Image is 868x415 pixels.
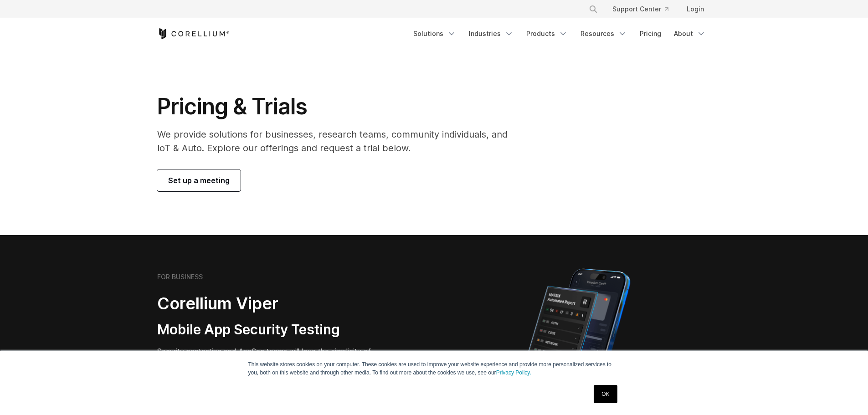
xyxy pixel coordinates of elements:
[463,26,519,42] a: Industries
[248,360,620,377] p: This website stores cookies on your computer. These cookies are used to improve your website expe...
[605,1,676,17] a: Support Center
[157,273,203,281] h6: FOR BUSINESS
[408,26,711,42] div: Navigation Menu
[634,26,667,42] a: Pricing
[668,26,711,42] a: About
[408,26,462,42] a: Solutions
[157,128,520,155] p: We provide solutions for businesses, research teams, community individuals, and IoT & Auto. Explo...
[594,385,617,403] a: OK
[157,93,520,120] h1: Pricing & Trials
[679,1,711,17] a: Login
[157,321,390,338] h3: Mobile App Security Testing
[585,1,601,17] button: Search
[578,1,711,17] div: Navigation Menu
[575,26,632,42] a: Resources
[521,26,573,42] a: Products
[157,346,390,379] p: Security pentesting and AppSec teams will love the simplicity of automated report generation comb...
[157,169,241,191] a: Set up a meeting
[157,28,230,39] a: Corellium Home
[496,369,531,376] a: Privacy Policy.
[157,293,390,314] h2: Corellium Viper
[168,175,230,186] span: Set up a meeting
